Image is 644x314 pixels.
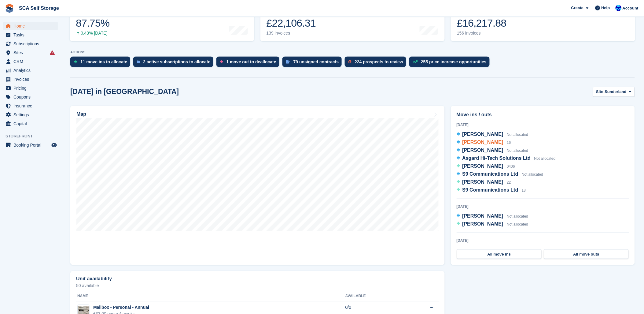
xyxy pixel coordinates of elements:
[13,93,50,101] span: Coupons
[507,164,515,169] span: 0406
[616,5,622,11] img: Kelly Neesham
[3,93,58,101] a: menu
[6,133,61,139] span: Storefront
[462,221,503,226] span: [PERSON_NAME]
[74,60,77,64] img: move_ins_to_allocate_icon-fdf77a2bb77ea45bf5b3d319d69a93e2d87916cf1d5bf7949dd705db3b84f3ca.svg
[267,17,316,29] div: £22,106.31
[143,59,210,64] div: 2 active subscriptions to allocate
[457,111,629,118] h2: Move ins / outs
[421,59,487,64] div: 255 price increase opportunities
[17,3,61,13] a: SCA Self Storage
[70,88,179,96] h2: [DATE] in [GEOGRAPHIC_DATA]
[345,292,403,301] th: Available
[457,249,542,259] a: All move ins
[462,132,503,137] span: [PERSON_NAME]
[3,110,58,119] a: menu
[457,17,506,29] div: £16,217.88
[348,60,351,64] img: prospect-51fa495bee0391a8d652442698ab0144808aea92771e9ea1ae160a38d050c398.svg
[3,75,58,84] a: menu
[3,48,58,57] a: menu
[462,155,531,161] span: Asgard Hi-Tech Solutions Ltd
[596,89,605,95] span: Site:
[76,284,439,288] p: 50 available
[133,57,216,70] a: 2 active subscriptions to allocate
[457,31,506,36] div: 156 invoices
[70,2,254,41] a: Occupancy 87.75% 0.43% [DATE]
[457,204,629,209] div: [DATE]
[13,48,50,57] span: Sites
[522,188,526,193] span: 18
[260,2,445,41] a: Month-to-date sales £22,106.31 139 invoices
[507,214,528,219] span: Not allocated
[70,106,445,265] a: Map
[462,179,503,185] span: [PERSON_NAME]
[3,31,58,39] a: menu
[522,172,543,177] span: Not allocated
[457,131,528,139] a: [PERSON_NAME] Not allocated
[267,31,316,36] div: 139 invoices
[462,187,518,193] span: S9 Communications Ltd
[286,60,290,64] img: contract_signature_icon-13c848040528278c33f63329250d36e43548de30e8caae1d1a13099fd9432cc5.svg
[602,5,610,11] span: Help
[507,133,528,137] span: Not allocated
[457,122,629,128] div: [DATE]
[409,57,493,70] a: 255 price increase opportunities
[76,111,86,117] h2: Map
[457,220,528,228] a: [PERSON_NAME] Not allocated
[457,155,556,163] a: Asgard Hi-Tech Solutions Ltd Not allocated
[544,249,629,259] a: All move outs
[3,39,58,48] a: menu
[3,22,58,30] a: menu
[507,140,511,145] span: 16
[76,31,109,36] div: 0.43% [DATE]
[282,57,345,70] a: 79 unsigned contracts
[13,31,50,39] span: Tasks
[13,57,50,66] span: CRM
[13,141,50,149] span: Booking Portal
[3,57,58,66] a: menu
[13,110,50,119] span: Settings
[3,84,58,92] a: menu
[76,292,345,301] th: Name
[507,222,528,226] span: Not allocated
[216,57,282,70] a: 1 move out to deallocate
[13,22,50,30] span: Home
[3,102,58,110] a: menu
[293,59,339,64] div: 79 unsigned contracts
[80,59,127,64] div: 11 move ins to allocate
[93,305,149,311] div: Mailbox - Personal - Annual
[13,102,50,110] span: Insurance
[462,171,518,177] span: S9 Communications Ltd
[13,39,50,48] span: Subscriptions
[355,59,403,64] div: 224 prospects to review
[462,213,503,219] span: [PERSON_NAME]
[137,60,140,64] img: active_subscription_to_allocate_icon-d502201f5373d7db506a760aba3b589e785aa758c864c3986d89f69b8ff3...
[605,89,627,95] span: Sunderland
[413,60,418,63] img: price_increase_opportunities-93ffe204e8149a01c8c9dc8f82e8f89637d9d84a8eef4429ea346261dce0b2c0.svg
[50,141,58,149] a: Preview store
[76,276,112,282] h2: Unit availability
[534,156,556,161] span: Not allocated
[457,170,543,178] a: S9 Communications Ltd Not allocated
[623,5,638,11] span: Account
[3,66,58,75] a: menu
[457,139,511,147] a: [PERSON_NAME] 16
[70,57,133,70] a: 11 move ins to allocate
[462,140,503,145] span: [PERSON_NAME]
[50,50,55,55] i: Smart entry sync failures have occurred
[70,50,635,54] p: ACTIONS
[13,75,50,84] span: Invoices
[3,119,58,128] a: menu
[220,60,223,64] img: move_outs_to_deallocate_icon-f764333ba52eb49d3ac5e1228854f67142a1ed5810a6f6cc68b1a99e826820c5.svg
[507,148,528,153] span: Not allocated
[76,17,109,29] div: 87.75%
[13,66,50,75] span: Analytics
[226,59,276,64] div: 1 move out to deallocate
[457,238,629,243] div: [DATE]
[345,57,409,70] a: 224 prospects to review
[457,163,515,170] a: [PERSON_NAME] 0406
[3,141,58,149] a: menu
[457,147,528,155] a: [PERSON_NAME] Not allocated
[462,163,503,169] span: [PERSON_NAME]
[507,180,511,185] span: 22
